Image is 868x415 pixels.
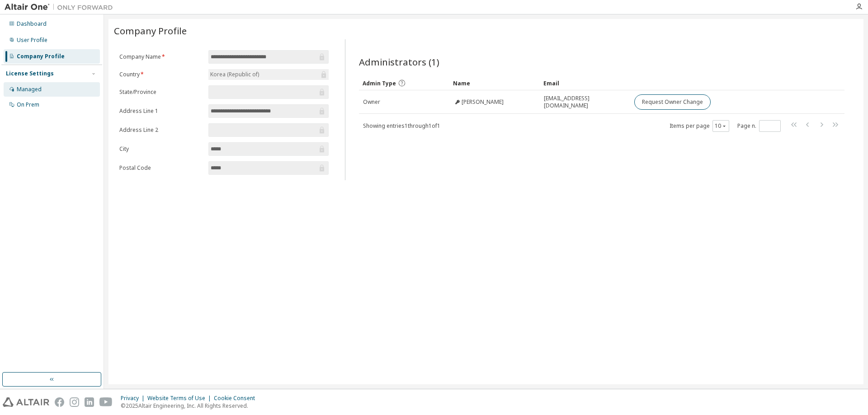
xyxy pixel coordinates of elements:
label: Address Line 2 [119,126,203,134]
div: License Settings [6,70,54,77]
label: Country [119,71,203,78]
img: youtube.svg [99,397,113,407]
div: Privacy [121,395,147,402]
label: Postal Code [119,164,203,172]
label: State/Province [119,89,203,96]
img: Altair One [5,3,118,12]
div: Korea (Republic of) [209,70,260,79]
img: altair_logo.svg [3,397,49,407]
div: Dashboard [17,20,47,28]
button: 10 [715,122,727,130]
span: [EMAIL_ADDRESS][DOMAIN_NAME] [544,95,626,109]
span: [PERSON_NAME] [462,98,504,106]
label: Address Line 1 [119,107,203,115]
label: City [119,145,203,153]
div: Korea (Republic of) [208,69,329,80]
img: instagram.svg [70,397,79,407]
span: Admin Type [363,79,396,87]
button: Request Owner Change [634,94,711,110]
div: Email [543,76,627,90]
span: Company Profile [114,24,187,37]
div: Name [453,76,536,90]
p: © 2025 Altair Engineering, Inc. All Rights Reserved. [121,402,260,410]
span: Items per page [670,120,729,132]
img: facebook.svg [55,397,64,407]
img: linkedin.svg [85,397,94,407]
div: Website Terms of Use [147,395,214,402]
span: Administrators (1) [359,56,439,68]
div: Managed [17,86,42,93]
div: Cookie Consent [214,395,260,402]
div: User Profile [17,37,47,44]
span: Owner [363,98,380,106]
div: On Prem [17,101,39,108]
label: Company Name [119,53,203,61]
span: Showing entries 1 through 1 of 1 [363,122,440,130]
span: Page n. [737,120,781,132]
div: Company Profile [17,53,65,60]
